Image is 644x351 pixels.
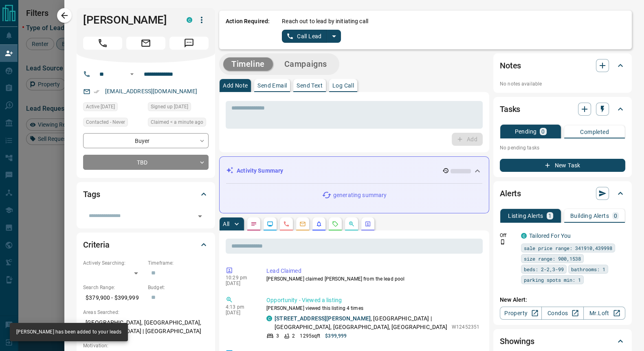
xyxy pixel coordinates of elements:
[83,37,122,50] span: Call
[16,325,121,339] div: [PERSON_NAME] has been added to your leads
[226,275,254,281] p: 10:29 pm
[151,118,203,126] span: Claimed < a minute ago
[524,244,612,252] span: sale price range: 341910,439998
[500,184,625,203] div: Alerts
[266,296,479,305] p: Opportunity - Viewed a listing
[223,57,273,71] button: Timeline
[251,221,257,227] svg: Notes
[452,323,479,331] p: W12452351
[275,314,448,331] p: , [GEOGRAPHIC_DATA] | [GEOGRAPHIC_DATA], [GEOGRAPHIC_DATA], [GEOGRAPHIC_DATA]
[276,57,335,71] button: Campaigns
[226,304,254,310] p: 4:13 pm
[83,259,144,267] p: Actively Searching:
[169,37,209,50] span: Message
[500,331,625,351] div: Showings
[282,17,368,26] p: Reach out to lead by initiating call
[282,30,327,43] button: Call Lead
[275,315,371,322] a: [STREET_ADDRESS][PERSON_NAME]
[226,17,270,43] p: Action Required:
[83,316,209,338] p: [GEOGRAPHIC_DATA], [GEOGRAPHIC_DATA], [GEOGRAPHIC_DATA] | [GEOGRAPHIC_DATA]
[266,267,479,275] p: Lead Claimed
[86,103,115,111] span: Active [DATE]
[282,30,341,43] div: split button
[332,221,338,227] svg: Requests
[83,155,209,170] div: TBD
[237,167,283,175] p: Activity Summary
[94,89,99,94] svg: Email Verified
[83,133,209,148] div: Buyer
[500,59,521,72] h2: Notes
[500,187,521,200] h2: Alerts
[148,284,209,291] p: Budget:
[86,118,125,126] span: Contacted - Never
[194,211,206,222] button: Open
[500,232,516,239] p: Off
[365,221,371,227] svg: Agent Actions
[500,159,625,172] button: New Task
[83,284,144,291] p: Search Range:
[500,307,542,320] a: Property
[187,17,192,23] div: condos.ca
[500,80,625,88] p: No notes available
[126,37,165,50] span: Email
[514,129,536,134] p: Pending
[148,102,209,114] div: Sun Oct 12 2025
[223,221,229,227] p: All
[500,56,625,75] div: Notes
[541,129,545,134] p: 0
[500,142,625,154] p: No pending tasks
[300,332,320,340] p: 1295 sqft
[508,213,543,219] p: Listing Alerts
[127,69,137,79] button: Open
[266,305,479,312] p: [PERSON_NAME] viewed this listing 4 times
[257,83,287,88] p: Send Email
[83,188,100,201] h2: Tags
[316,221,322,227] svg: Listing Alerts
[529,233,571,239] a: Tailored For You
[151,103,188,111] span: Signed up [DATE]
[570,213,609,219] p: Building Alerts
[580,129,609,135] p: Completed
[500,335,534,348] h2: Showings
[83,309,209,316] p: Areas Searched:
[571,265,605,273] span: bathrooms: 1
[524,276,581,284] span: parking spots min: 1
[283,221,290,227] svg: Calls
[105,88,197,94] a: [EMAIL_ADDRESS][DOMAIN_NAME]
[541,307,583,320] a: Condos
[332,83,354,88] p: Log Call
[83,13,174,26] h1: [PERSON_NAME]
[524,254,581,263] span: size range: 900,1538
[500,103,520,116] h2: Tasks
[83,342,209,349] p: Motivation:
[83,235,209,254] div: Criteria
[524,265,564,273] span: beds: 2-2,3-99
[266,316,272,321] div: condos.ca
[299,221,306,227] svg: Emails
[266,275,479,283] p: [PERSON_NAME] claimed [PERSON_NAME] from the lead pool
[83,238,110,251] h2: Criteria
[148,259,209,267] p: Timeframe:
[83,102,144,114] div: Sun Oct 12 2025
[267,221,273,227] svg: Lead Browsing Activity
[292,332,295,340] p: 2
[226,310,254,316] p: [DATE]
[83,184,209,204] div: Tags
[548,213,552,219] p: 1
[325,332,347,340] p: $399,999
[500,296,625,304] p: New Alert:
[521,233,527,239] div: condos.ca
[223,83,248,88] p: Add Note
[226,281,254,286] p: [DATE]
[276,332,279,340] p: 3
[500,239,506,245] svg: Push Notification Only
[583,307,625,320] a: Mr.Loft
[500,99,625,119] div: Tasks
[614,213,617,219] p: 0
[226,163,482,178] div: Activity Summary
[83,291,144,305] p: $379,900 - $399,999
[348,221,355,227] svg: Opportunities
[333,191,387,200] p: generating summary
[297,83,323,88] p: Send Text
[148,118,209,129] div: Mon Oct 13 2025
